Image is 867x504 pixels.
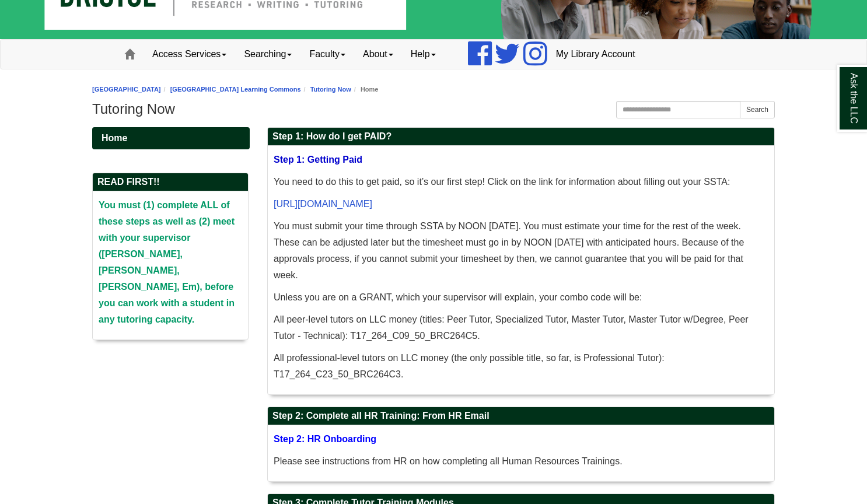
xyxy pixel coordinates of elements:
[274,218,768,283] p: You must submit your time through SSTA by NOON [DATE]. You must estimate your time for the rest o...
[274,174,768,190] p: You need to do this to get paid, so it’s our first step! Click on the link for information about ...
[274,289,768,306] p: Unless you are on a GRANT, which your supervisor will explain, your combo code will be:
[547,40,644,69] a: My Library Account
[235,40,300,69] a: Searching
[274,453,768,470] p: Please see instructions from HR on how completing all Human Resources Trainings.
[93,173,248,191] h2: READ FIRST!!
[274,434,376,444] span: Step 2: HR Onboarding
[354,40,402,69] a: About
[92,127,250,352] div: Guide Pages
[310,86,351,93] a: Tutoring Now
[92,127,250,149] a: Home
[102,133,127,143] span: Home
[268,128,774,146] h2: Step 1: How do I get PAID?
[740,101,775,118] button: Search
[92,86,161,93] a: [GEOGRAPHIC_DATA]
[274,311,768,344] p: All peer-level tutors on LLC money (titles: Peer Tutor, Specialized Tutor, Master Tutor, Master T...
[268,407,774,425] h2: Step 2: Complete all HR Training: From HR Email
[274,155,362,164] span: Step 1: Getting Paid
[402,40,445,69] a: Help
[274,350,768,383] p: All professional-level tutors on LLC money (the only possible title, so far, is Professional Tuto...
[300,40,354,69] a: Faculty
[351,84,379,95] li: Home
[92,101,775,117] h1: Tutoring Now
[144,40,235,69] a: Access Services
[92,84,775,95] nav: breadcrumb
[274,199,372,209] a: [URL][DOMAIN_NAME]
[170,86,301,93] a: [GEOGRAPHIC_DATA] Learning Commons
[99,200,235,324] strong: You must (1) complete ALL of these steps as well as (2) meet with your supervisor ([PERSON_NAME],...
